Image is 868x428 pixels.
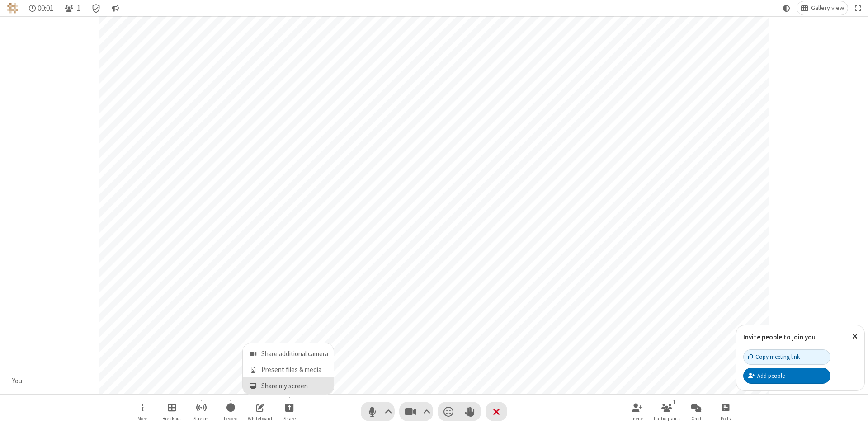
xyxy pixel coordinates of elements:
button: Raise hand [459,402,481,421]
button: Open participant list [653,399,680,424]
span: Record [224,416,238,421]
span: Breakout [162,416,181,421]
button: Invite participants (Alt+I) [624,399,651,424]
button: Mute (Alt+A) [361,402,395,421]
div: 1 [670,398,678,406]
button: Open poll [712,399,739,424]
button: Stop video (Alt+V) [399,402,433,421]
button: Open shared whiteboard [246,399,274,424]
span: 00:01 [38,4,53,13]
button: Send a reaction [438,402,459,421]
button: Start streaming [188,399,215,424]
button: Add people [743,368,830,383]
div: Timer [25,1,57,15]
button: Open menu [276,399,303,424]
span: Whiteboard [248,416,272,421]
div: You [9,376,26,386]
span: Share additional camera [261,350,328,358]
button: Share my screen [243,377,334,395]
div: Meeting details Encryption enabled [88,1,105,15]
button: Video setting [421,402,433,421]
button: Open participant list [61,1,84,15]
button: Close popover [845,325,864,348]
button: Copy meeting link [743,349,830,365]
span: Share [283,416,296,421]
button: Audio settings [382,402,395,421]
span: Chat [691,416,702,421]
button: Open menu [129,399,156,424]
span: Gallery view [811,5,844,12]
label: Invite people to join you [743,333,816,341]
button: Conversation [108,1,123,15]
span: 1 [77,4,80,13]
button: End or leave meeting [486,402,507,421]
span: Share my screen [261,382,328,390]
span: More [137,416,147,421]
span: Participants [654,416,680,421]
span: Present files & media [261,366,328,374]
img: QA Selenium DO NOT DELETE OR CHANGE [7,3,18,14]
button: Open chat [683,399,710,424]
button: Present files & media [243,361,334,377]
span: Polls [721,416,731,421]
button: Manage Breakout Rooms [158,399,185,424]
span: Stream [193,416,209,421]
button: Using system theme [779,1,794,15]
button: Share additional camera [243,343,334,361]
button: Start recording [217,399,244,424]
button: Change layout [797,1,848,15]
div: Copy meeting link [748,353,800,361]
span: Invite [632,416,643,421]
button: Fullscreen [851,1,865,15]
